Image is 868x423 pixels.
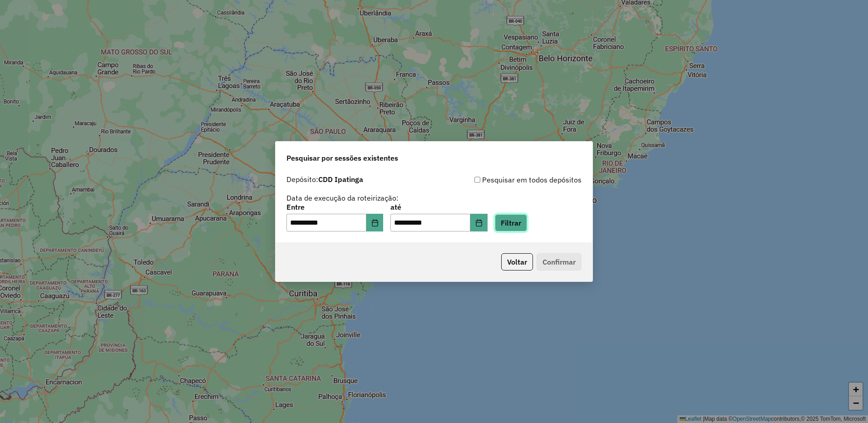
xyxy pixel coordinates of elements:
[366,214,384,232] button: Choose Date
[318,175,363,184] strong: CDD Ipatinga
[495,214,527,231] button: Filtrar
[286,192,399,203] label: Data de execução da roteirização:
[286,174,363,185] label: Depósito:
[390,202,487,212] label: até
[501,253,533,271] button: Voltar
[286,202,383,212] label: Entre
[470,214,488,232] button: Choose Date
[286,152,398,163] span: Pesquisar por sessões existentes
[434,174,582,185] div: Pesquisar em todos depósitos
